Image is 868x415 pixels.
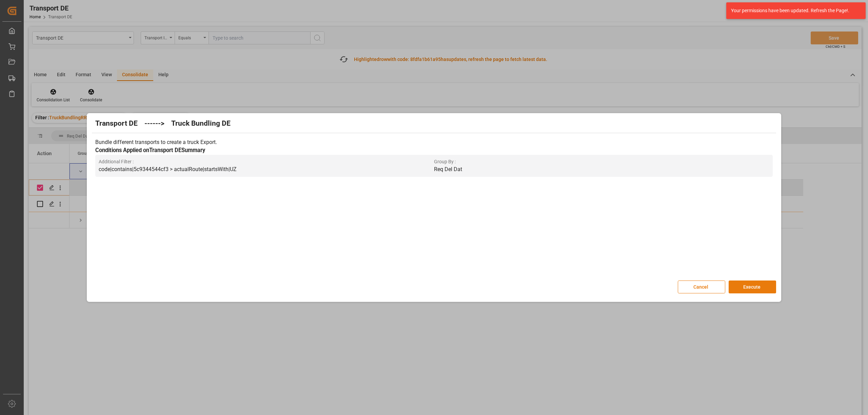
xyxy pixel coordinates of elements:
h3: Conditions Applied on Transport DE Summary [95,146,773,155]
button: Cancel [678,281,725,293]
p: Bundle different transports to create a truck Export. [95,138,773,146]
p: code|contains|5c9344544cf3 > actualRoute|startsWith|UZ [99,165,434,173]
span: Additional Filter : [99,158,434,165]
h2: ------> [144,118,164,129]
h2: Truck Bundling DE [171,118,231,129]
span: Group By : [434,158,769,165]
p: Req Del Dat [434,165,769,173]
h2: Transport DE [95,118,138,129]
div: Your permissions have been updated. Refresh the Page!. [731,7,856,14]
button: Execute [729,281,776,293]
